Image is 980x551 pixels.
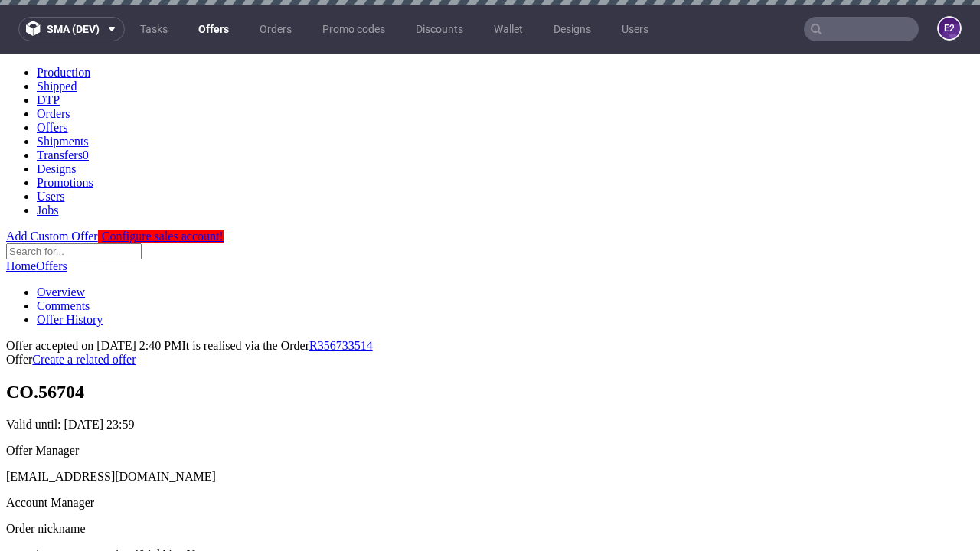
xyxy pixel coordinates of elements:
[37,40,60,53] a: DTP
[37,259,103,272] a: Offer History
[6,416,974,430] div: [EMAIL_ADDRESS][DOMAIN_NAME]
[6,364,974,378] p: Valid until:
[47,24,100,34] span: sma (dev)
[18,17,125,41] button: sma (dev)
[64,364,135,377] time: [DATE] 23:59
[36,206,67,219] a: Offers
[37,150,58,163] a: Jobs
[6,206,36,219] a: Home
[6,390,974,404] div: Offer Manager
[6,468,974,482] div: Order nickname
[6,442,974,456] div: Account Manager
[98,176,224,189] a: Configure sales account!
[32,299,136,312] a: Create a related offer
[6,190,142,206] input: Search for...
[131,17,177,41] a: Tasks
[6,285,181,298] span: Offer accepted on [DATE] 2:40 PM
[407,17,472,41] a: Discounts
[37,26,77,39] a: Shipped
[612,17,658,41] a: Users
[189,17,238,41] a: Offers
[37,95,89,108] a: Transfers0
[37,109,77,122] a: Designs
[250,17,301,41] a: Orders
[37,246,90,259] a: Comments
[37,81,89,94] a: Shipments
[83,95,89,108] span: 0
[6,494,974,508] p: acme-inc-test-automation-i0AdAjtcaN
[37,232,85,245] a: Overview
[37,54,70,67] a: Orders
[309,285,373,298] a: R356733514
[544,17,600,41] a: Designs
[181,285,372,298] span: It is realised via the Order
[6,299,974,313] div: Offer
[6,176,98,189] a: Add Custom Offer
[37,122,93,135] a: Promotions
[37,12,90,25] a: Production
[6,328,974,349] h1: CO.56704
[485,17,532,41] a: Wallet
[939,18,960,39] figcaption: e2
[313,17,394,41] a: Promo codes
[37,67,68,80] a: Offers
[102,176,224,189] span: Configure sales account!
[37,136,64,149] a: Users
